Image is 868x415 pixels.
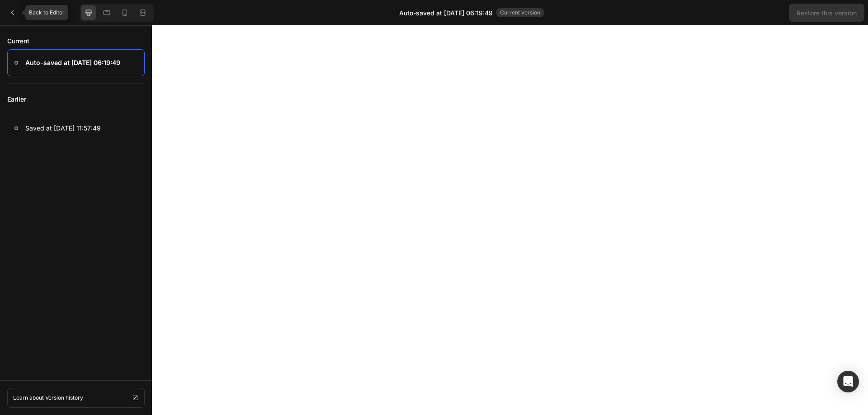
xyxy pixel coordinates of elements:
[837,371,859,392] div: Open Intercom Messenger
[27,7,76,18] h3: Page history
[7,388,145,408] a: Learn about Version history
[13,394,83,402] p: Learn about Version history
[797,8,857,18] div: Restore this version
[496,8,544,17] span: Current version
[25,123,101,134] p: Saved at [DATE] 11:57:49
[789,4,864,22] button: Restore this version
[7,33,145,49] p: Current
[399,8,493,18] span: Auto-saved at [DATE] 06:19:49
[25,57,120,68] p: Auto-saved at [DATE] 06:19:49
[7,84,145,115] p: Earlier
[152,25,868,415] iframe: Design area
